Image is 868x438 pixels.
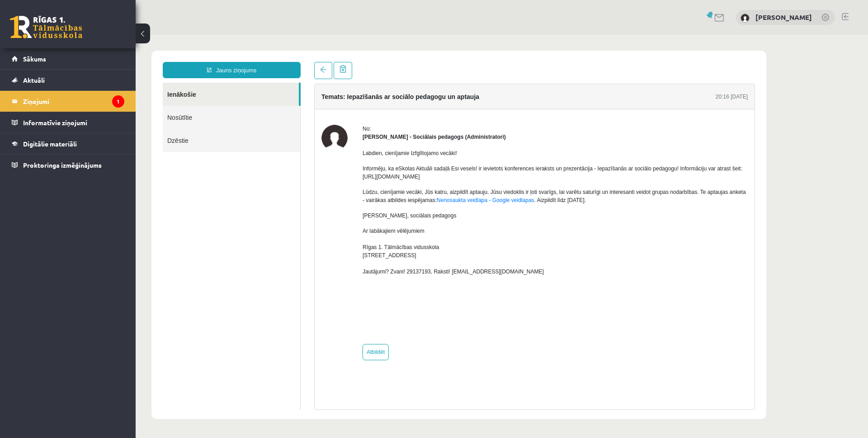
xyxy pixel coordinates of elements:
a: Atbildēt [227,309,253,325]
a: Sākums [12,48,124,69]
div: 20:16 [DATE] [580,58,612,66]
a: Ziņojumi1 [12,91,124,112]
a: Dzēstie [27,94,165,117]
a: Nenosaukta veidlapa - Google veidlapas [301,162,398,169]
span: Sākums [23,55,46,63]
p: Informēju, ka eSkolas Aktuāli sadaļā Esi vesels! ir ievietots konferences ieraksts un prezentācij... [227,130,612,146]
span: Proktoringa izmēģinājums [23,161,102,169]
a: Digitālie materiāli [12,133,124,154]
a: Ienākošie [27,48,163,71]
legend: Ziņojumi [23,91,124,112]
img: Dagnija Gaubšteina - Sociālais pedagogs [186,90,212,116]
p: Ar labākajiem vēlējumiem Rīgas 1. Tālmācības vidusskola [STREET_ADDRESS] Jautājumi? Zvani! 291371... [227,192,612,241]
legend: Informatīvie ziņojumi [23,112,124,133]
a: Informatīvie ziņojumi [12,112,124,133]
p: [PERSON_NAME], sociālais pedagogs [227,177,612,185]
a: Rīgas 1. Tālmācības vidusskola [10,16,82,38]
p: Lūdzu, cienījamie vecāki, Jūs katru, aizpildīt aptauju. Jūsu viedoklis ir ļoti svarīgs, lai varēt... [227,153,612,170]
a: [PERSON_NAME] [755,13,812,22]
a: Aktuāli [12,70,124,90]
i: 1 [112,95,124,108]
div: No: [227,90,612,98]
span: Aktuāli [23,76,45,84]
a: Nosūtītie [27,71,165,94]
p: Labdien, cienījamie Izfglītojamo vecāki! [227,114,612,122]
img: Viktors Iļjins [741,14,750,23]
strong: [PERSON_NAME] - Sociālais pedagogs (Administratori) [227,99,370,105]
h4: Temats: Iepazīšanās ar sociālo pedagogu un aptauja [186,58,344,66]
span: Digitālie materiāli [23,140,77,148]
a: Jauns ziņojums [27,27,165,43]
a: Proktoringa izmēģinājums [12,155,124,175]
